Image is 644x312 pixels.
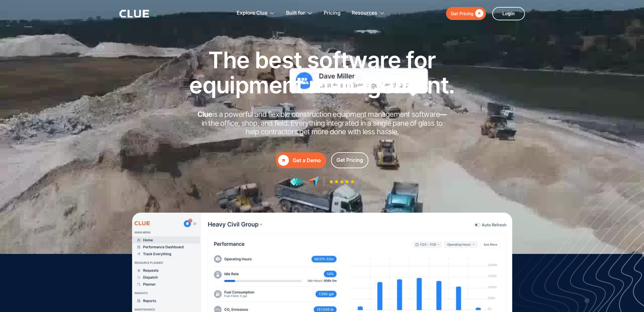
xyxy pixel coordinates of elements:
div:  [474,10,483,17]
a: Login [492,7,525,20]
div: Get a Demo [293,156,321,164]
a: Get Pricing [446,7,486,20]
div: Explore Clue [237,3,275,23]
img: reviews at getapp [290,178,303,186]
div: Resources [352,3,377,23]
strong: — [440,110,447,119]
h1: The best software for equipment management. [180,47,465,97]
a: Pricing [324,3,341,23]
div:  [278,155,289,166]
div: Built for [286,3,313,23]
div: Built for [286,3,305,23]
a: Get Pricing [331,152,368,168]
strong: Clue [197,110,213,119]
img: reviews at capterra [308,176,319,187]
h2: is a powerful and flexible construction equipment management software in the office, shop, and fi... [195,110,449,136]
iframe: Chat Widget [612,282,644,312]
img: Five-star rating icon [329,180,354,184]
div: Explore Clue [237,3,267,23]
a: Get a Demo [276,152,326,168]
div: Get Pricing [336,156,363,164]
div: Get Pricing [451,10,474,17]
div: Resources [352,3,385,23]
